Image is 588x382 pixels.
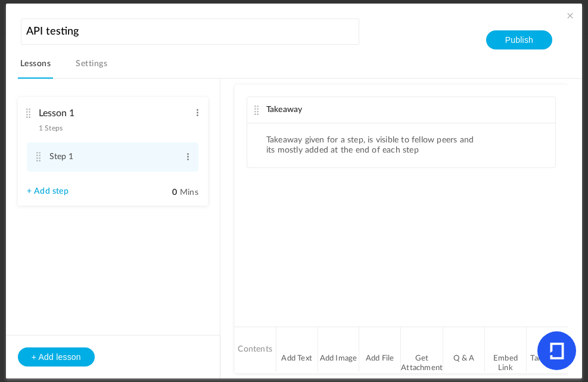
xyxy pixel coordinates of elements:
[148,187,178,198] input: Mins
[180,188,198,197] span: Mins
[276,327,318,372] li: Add Text
[485,327,527,372] li: Embed Link
[318,327,360,372] li: Add Image
[235,327,276,372] li: Contents
[443,327,485,372] li: Q & A
[39,125,63,132] span: 1 Steps
[486,30,552,49] button: Publish
[527,327,568,372] li: Takeaway
[401,327,443,372] li: Get Attachment
[266,135,483,156] li: Takeaway given for a step, is visible to fellow peers and its mostly added at the end of each step
[27,187,69,197] a: + Add step
[18,347,95,367] button: + Add lesson
[73,56,110,79] a: Settings
[18,56,53,79] a: Lessons
[359,327,401,372] li: Add File
[266,105,303,114] span: Takeaway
